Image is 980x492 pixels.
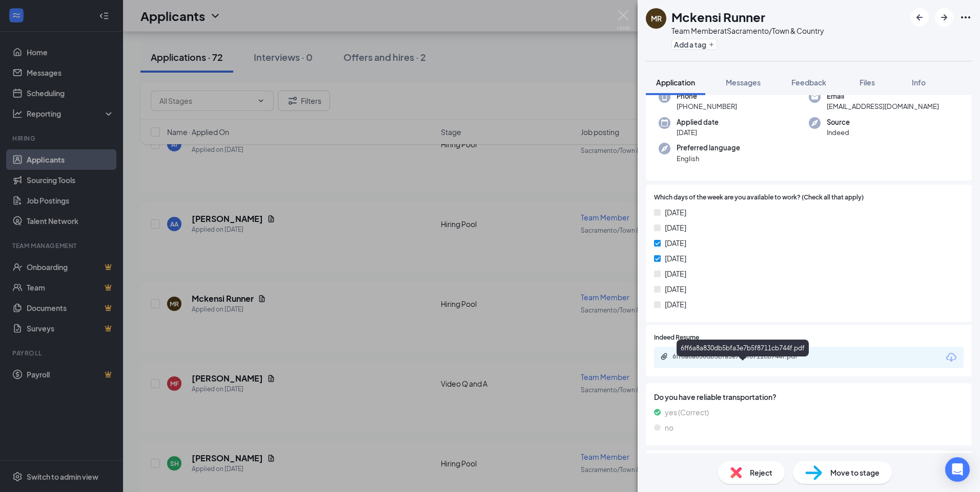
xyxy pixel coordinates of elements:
a: Paperclip6ff6a8a830db5bfa3e7b5f8711cb744f.pdf [660,352,826,362]
span: [DATE] [665,253,686,264]
div: Team Member at Sacramento/Town & Country [671,26,824,36]
span: Feedback [791,78,826,87]
span: Phone [677,91,737,101]
div: MR [651,13,662,24]
span: [DATE] [665,207,686,218]
span: [DATE] [665,299,686,310]
span: Indeed [827,127,850,138]
span: [DATE] [665,237,686,249]
button: ArrowLeftNew [910,8,929,27]
button: ArrowRight [935,8,953,27]
div: 6ff6a8a830db5bfa3e7b5f8711cb744f.pdf [672,352,816,361]
span: Messages [726,78,761,87]
span: Do you have reliable transportation? [654,391,964,402]
span: Applied date [677,117,719,127]
span: Application [656,78,695,87]
svg: ArrowRight [938,11,950,24]
span: Reject [750,467,772,478]
span: Which days of the week are you available to work? (Check all that apply) [654,193,864,203]
span: Move to stage [830,467,880,478]
span: Info [912,78,926,87]
span: [PHONE_NUMBER] [677,101,737,111]
svg: Plus [708,41,714,48]
span: Email [827,91,939,101]
svg: Download [945,351,957,364]
button: PlusAdd a tag [671,39,717,50]
span: yes (Correct) [665,407,709,418]
span: [EMAIL_ADDRESS][DOMAIN_NAME] [827,101,939,111]
span: Preferred language [677,143,740,153]
h1: Mckensi Runner [671,8,765,26]
span: [DATE] [665,268,686,279]
span: Files [860,78,875,87]
span: English [677,153,740,164]
span: [DATE] [665,222,686,233]
div: 6ff6a8a830db5bfa3e7b5f8711cb744f.pdf [677,340,809,356]
span: no [665,422,673,433]
svg: Ellipses [959,11,972,24]
span: [DATE] [665,283,686,295]
span: Indeed Resume [654,333,699,343]
div: Open Intercom Messenger [945,457,970,482]
svg: ArrowLeftNew [913,11,926,24]
span: Source [827,117,850,127]
span: [DATE] [677,127,719,138]
svg: Paperclip [660,352,668,361]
